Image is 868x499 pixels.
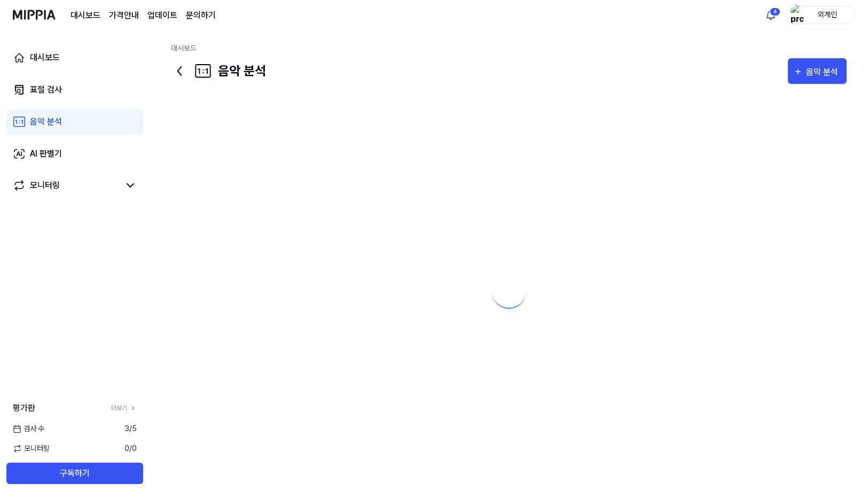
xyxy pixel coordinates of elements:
span: 3 / 5 [124,423,137,434]
div: 4 [770,7,780,16]
span: 평가판 [13,402,35,415]
button: 구독하기 [6,463,143,484]
img: 알림 [764,9,777,21]
div: 대시보드 [30,51,60,64]
div: 모니터링 [30,179,60,192]
a: 더보기 [111,403,137,413]
div: 음악 분석 [806,65,841,79]
a: 대시보드 [71,9,100,22]
a: 음악 분석 [6,109,143,135]
a: 대시보드 [171,44,197,52]
button: 음악 분석 [788,58,847,84]
a: 문의하기 [186,9,216,22]
span: 검사 수 [13,423,44,434]
button: 알림4 [762,6,779,24]
button: profile외계인 [787,6,855,24]
a: 가격안내 [109,9,139,22]
div: 표절 검사 [30,83,62,96]
a: 모니터링 [13,179,120,192]
div: 음악 분석 [30,115,62,128]
span: 모니터링 [13,443,50,454]
a: 표절 검사 [6,77,143,103]
div: 외계인 [807,9,848,20]
a: 대시보드 [6,45,143,71]
a: 업데이트 [147,9,177,22]
a: AI 판별기 [6,141,143,167]
div: 음악 분석 [171,58,266,84]
img: profile [791,4,803,26]
div: AI 판별기 [30,147,62,160]
span: 0 / 0 [124,443,137,454]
